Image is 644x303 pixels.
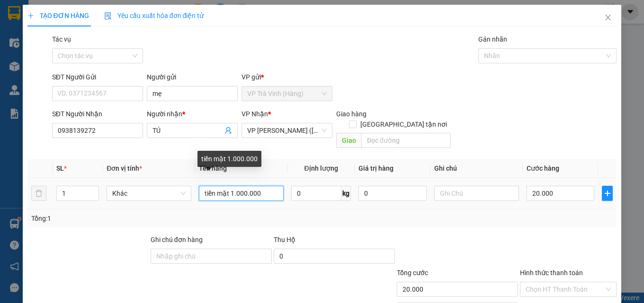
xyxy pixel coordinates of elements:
[112,186,186,200] span: Khác
[602,190,612,197] span: plus
[304,164,338,172] span: Định lượng
[274,236,295,243] span: Thu Hộ
[4,41,138,59] p: NHẬN:
[357,119,451,130] span: [GEOGRAPHIC_DATA] tận nơi
[4,27,25,36] span: phone
[336,110,367,118] span: Giao hàng
[151,236,203,243] label: Ghi chú đơn hàng
[147,72,238,82] div: Người gửi
[397,269,428,277] span: Tổng cước
[358,164,394,172] span: Giá trị hàng
[107,164,142,172] span: Đơn vị tính
[52,72,143,82] div: SĐT Người Gửi
[27,12,34,19] span: plus
[199,186,284,201] input: VD: Bàn, Ghế
[4,18,138,36] p: GỬI:
[32,5,110,14] strong: BIÊN NHẬN GỬI HÀNG
[602,186,613,201] button: plus
[4,60,63,69] span: 0908879297 -
[527,164,559,172] span: Cước hàng
[27,12,89,19] span: TẠO ĐƠN HÀNG
[595,5,621,31] button: Close
[604,14,612,21] span: close
[4,70,23,79] span: GIAO:
[4,41,95,59] span: VP [PERSON_NAME] ([GEOGRAPHIC_DATA])
[31,213,250,224] div: Tổng: 1
[31,186,46,201] button: delete
[56,164,64,172] span: SL
[104,12,112,20] img: icon
[51,60,63,69] span: thia
[4,18,118,36] span: VP [PERSON_NAME] (Hàng) -
[430,159,523,178] th: Ghi chú
[358,186,427,201] input: 0
[241,110,268,118] span: VP Nhận
[151,249,272,264] input: Ghi chú đơn hàng
[520,269,583,277] label: Hình thức thanh toán
[336,133,361,148] span: Giao
[247,87,327,101] span: VP Trà Vinh (Hàng)
[104,12,204,19] span: Yêu cầu xuất hóa đơn điện tử
[52,35,71,43] label: Tác vụ
[478,35,507,43] label: Gán nhãn
[224,127,232,134] span: user-add
[434,186,519,201] input: Ghi Chú
[247,123,327,138] span: VP Trần Phú (Hàng)
[52,109,143,119] div: SĐT Người Nhận
[361,133,451,148] input: Dọc đường
[197,151,261,167] div: tiền mặt 1.000.000
[147,109,238,119] div: Người nhận
[241,72,332,82] div: VP gửi
[341,186,351,201] span: kg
